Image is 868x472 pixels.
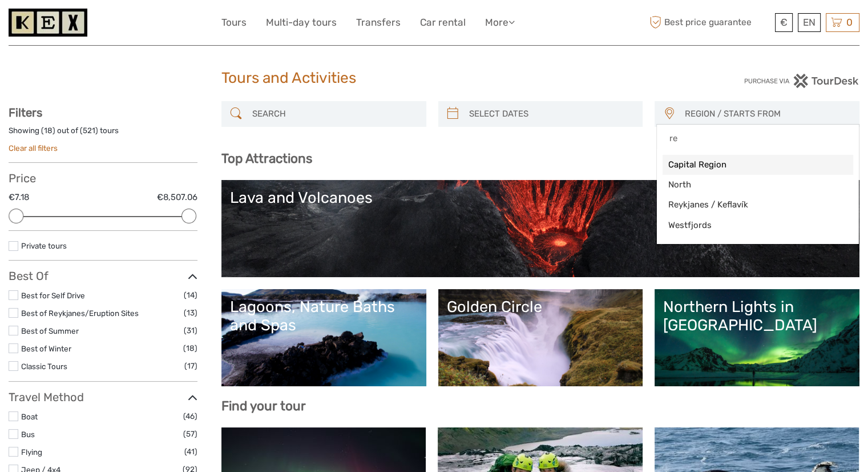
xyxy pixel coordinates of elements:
[9,106,42,119] strong: Filters
[183,342,197,355] span: (18)
[184,289,197,302] span: (14)
[230,189,851,269] a: Lava and Volcanoes
[21,241,67,250] a: Private tours
[663,130,853,147] input: Search
[744,74,859,88] img: PurchaseViaTourDesk.png
[21,362,67,371] a: Classic Tours
[44,125,53,136] label: 18
[131,18,145,31] button: Open LiveChat chat widget
[248,104,421,124] input: SEARCH
[183,410,197,423] span: (46)
[9,390,197,404] h3: Travel Method
[9,269,197,283] h3: Best Of
[9,171,197,185] h3: Price
[9,125,197,143] div: Showing ( ) out of ( ) tours
[184,306,197,319] span: (13)
[447,298,635,316] div: Golden Circle
[16,20,129,29] p: We're away right now. Please check back later!
[184,324,197,337] span: (31)
[663,298,851,378] a: Northern Lights in [GEOGRAPHIC_DATA]
[680,105,854,123] button: REGION / STARTS FROM
[221,398,306,414] b: Find your tour
[21,309,139,318] a: Best of Reykjanes/Eruption Sites
[21,447,42,457] a: Flying
[21,430,35,439] a: Bus
[230,298,418,335] div: Lagoons, Nature Baths and Spas
[780,17,788,28] span: €
[9,143,58,153] a: Clear all filters
[21,326,79,335] a: Best of Summer
[9,191,29,203] label: €7.18
[447,298,635,378] a: Golden Circle
[9,9,87,37] img: 1261-44dab5bb-39f8-40da-b0c2-4d9fce00897c_logo_small.jpg
[21,344,71,353] a: Best of Winter
[668,219,828,231] span: Westfjords
[465,104,637,124] input: SELECT DATES
[221,151,312,166] b: Top Attractions
[183,427,197,441] span: (57)
[798,13,821,32] div: EN
[157,191,197,203] label: €8,507.06
[221,14,247,31] a: Tours
[485,14,515,31] a: More
[184,445,197,458] span: (41)
[668,159,828,171] span: Capital Region
[230,298,418,378] a: Lagoons, Nature Baths and Spas
[21,412,38,421] a: Boat
[221,69,647,87] h1: Tours and Activities
[266,14,337,31] a: Multi-day tours
[663,298,851,335] div: Northern Lights in [GEOGRAPHIC_DATA]
[647,13,772,32] span: Best price guarantee
[668,199,828,211] span: Reykjanes / Keflavík
[668,179,828,191] span: North
[420,14,466,31] a: Car rental
[184,359,197,373] span: (17)
[845,17,854,28] span: 0
[83,125,95,136] label: 521
[356,14,401,31] a: Transfers
[21,291,85,300] a: Best for Self Drive
[230,189,851,207] div: Lava and Volcanoes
